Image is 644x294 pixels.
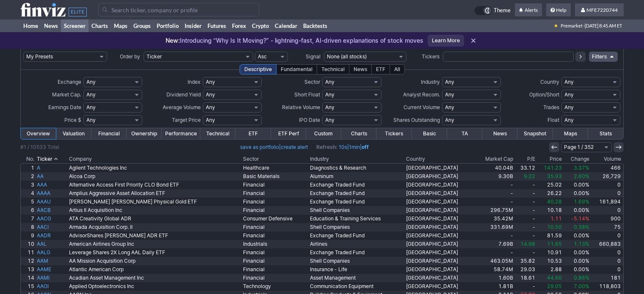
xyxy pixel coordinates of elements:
span: 14.98 [520,241,535,247]
a: Stats [588,128,623,139]
span: Exchange [58,79,81,85]
a: Asset Management [309,274,405,282]
a: Overview [21,128,56,139]
a: - [514,206,537,214]
a: 9.30B [475,172,514,181]
a: 26,729 [591,172,623,181]
a: 0.00% [563,181,590,189]
div: News [349,64,372,74]
a: 18.61 [514,274,537,282]
th: Country [405,155,475,163]
div: ETF [371,64,390,74]
span: 1.13% [574,241,589,247]
div: Descriptive [240,64,276,74]
a: 0 [591,189,623,198]
a: 1.13% [563,240,590,248]
a: AAA [36,181,68,189]
a: 4 [21,189,36,198]
a: [GEOGRAPHIC_DATA] [405,265,475,274]
a: 2 [21,172,36,181]
a: A [36,164,68,172]
span: 0.86% [574,275,589,281]
span: 1.69% [574,198,589,205]
a: 181 [591,274,623,282]
a: 2.60% [563,172,590,181]
a: Exchange Traded Fund [309,189,405,198]
span: Country [540,79,559,85]
a: Snapshot [517,128,553,139]
a: Financial [242,206,309,214]
span: Index [188,79,201,85]
a: [GEOGRAPHIC_DATA] [405,248,475,257]
a: Financial [242,274,309,282]
a: Industrials [242,240,309,248]
a: - [514,231,537,240]
a: 26.22 [536,189,563,198]
a: 11.65 [536,240,563,248]
a: 0.00% [563,265,590,274]
a: Backtests [300,19,330,32]
span: 29.05 [547,283,562,289]
a: AAL [36,240,68,248]
a: 0.00% [563,206,590,214]
a: - [514,223,537,231]
a: Groups [130,19,154,32]
a: Consumer Defensive [242,214,309,223]
span: Current Volume [404,104,440,110]
a: AACG [36,214,68,223]
span: 141.23 [544,165,562,171]
th: Market Cap [475,155,514,163]
a: 0.86% [563,274,590,282]
a: ATA Creativity Global ADR [68,214,242,223]
a: ETF [235,128,271,139]
a: AdvisorShares [PERSON_NAME] ADR ETF [68,231,242,240]
a: - [514,282,537,291]
a: AALG [36,248,68,257]
a: 2.88 [536,265,563,274]
span: 3.37% [574,165,589,171]
a: 161,894 [591,198,623,206]
span: Average Volume [163,104,201,110]
span: Price $ [64,117,81,123]
a: [GEOGRAPHIC_DATA] [405,214,475,223]
a: 1.11 [536,214,563,223]
a: 10 [21,240,36,248]
a: 10.18 [536,206,563,214]
span: Target Price [172,117,201,123]
th: P/E [514,155,537,163]
a: off [362,144,369,150]
a: [GEOGRAPHIC_DATA] [405,189,475,198]
a: Ownership [127,128,162,139]
span: Shares Outstanding [393,117,440,123]
a: 25.02 [536,181,563,189]
a: Shell Companies [309,223,405,231]
a: AA Mission Acquisition Corp [68,257,242,265]
a: 11 [21,248,36,257]
span: New: [166,37,180,44]
p: Introducing “Why Is It Moving?” - lightning-fast, AI-driven explanations of stock moves [166,36,423,45]
th: Volume [591,155,624,163]
a: [GEOGRAPHIC_DATA] [405,172,475,181]
a: AAAU [36,198,68,206]
a: AA [36,172,68,181]
a: Calendar [272,19,300,32]
a: - [514,198,537,206]
a: 0.00% [563,189,590,198]
a: 0 [591,206,623,214]
span: Sector [304,79,320,85]
a: 9 [21,231,36,240]
a: Shell Companies [309,206,405,214]
a: Help [546,3,571,17]
a: - [475,198,514,206]
a: 10.91 [536,248,563,257]
a: Forex [229,19,249,32]
span: Trades [543,104,559,110]
a: Acadian Asset Management Inc [68,274,242,282]
a: Airlines [309,240,405,248]
a: Insurance - Life [309,265,405,274]
th: Ticker [36,155,68,163]
a: AAM [36,257,68,265]
a: Maps [553,128,588,139]
a: Agilent Technologies Inc [68,164,242,172]
span: Order by [120,53,140,60]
